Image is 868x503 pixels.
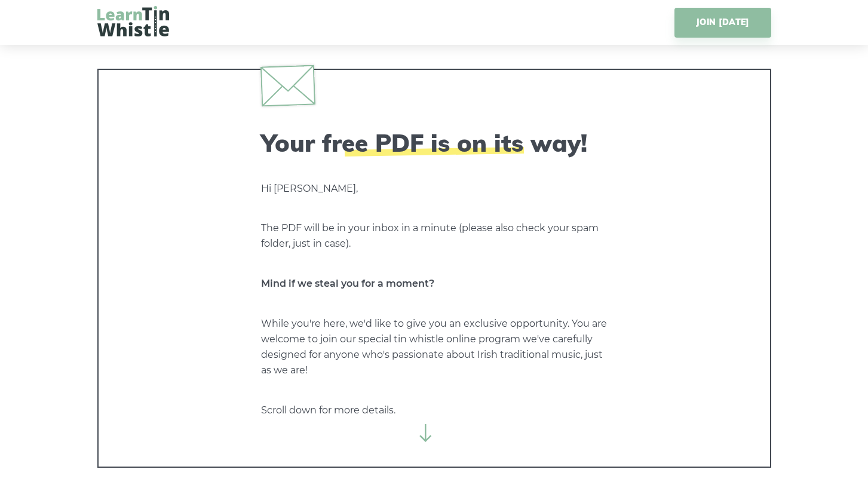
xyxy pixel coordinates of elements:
[260,65,315,106] img: envelope.svg
[261,128,608,157] h2: Your free PDF is on its way!
[261,220,608,251] p: The PDF will be in your inbox in a minute (please also check your spam folder, just in case).
[261,403,608,418] p: Scroll down for more details.
[261,278,434,289] strong: Mind if we steal you for a moment?
[674,8,771,38] a: JOIN [DATE]
[261,181,608,197] p: Hi [PERSON_NAME],
[97,6,169,36] img: LearnTinWhistle.com
[261,316,608,378] p: While you're here, we'd like to give you an exclusive opportunity. You are welcome to join our sp...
